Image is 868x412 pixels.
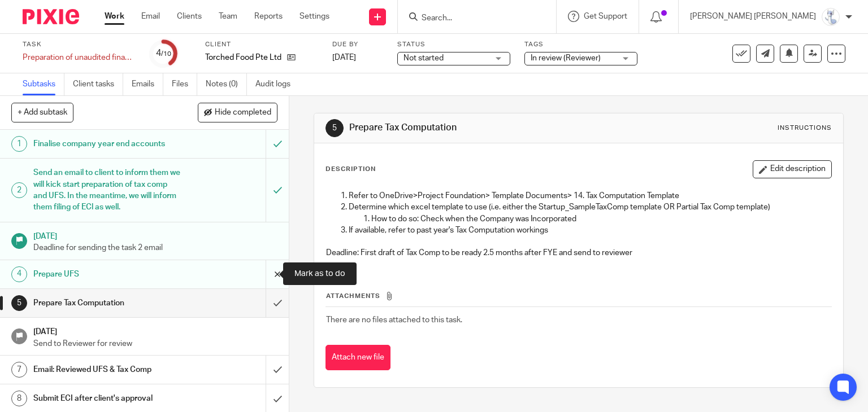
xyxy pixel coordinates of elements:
span: Attachments [326,293,380,299]
a: Client tasks [73,73,123,95]
img: images.jfif [822,8,840,26]
span: Get Support [584,12,627,20]
h1: Send an email to client to inform them we will kick start preparation of tax comp and UFS. In the... [33,164,181,216]
a: Audit logs [255,73,299,95]
a: Subtasks [23,73,64,95]
a: Settings [300,11,329,22]
label: Task [23,40,136,49]
a: Notes (0) [206,73,247,95]
button: Edit description [753,160,832,178]
div: 2 [11,182,27,198]
span: Hide completed [215,108,271,117]
div: Instructions [778,124,832,133]
div: 5 [325,119,344,137]
button: Attach new file [325,345,390,370]
img: Pixie [23,9,79,24]
h1: Prepare Tax Computation [349,122,602,134]
label: Client [205,40,318,49]
p: Refer to OneDrive>Project Foundation> Template Documents> 14. Tax Computation Template [349,190,832,201]
h1: Submit ECI after client's approval [33,390,181,407]
span: Not started [403,54,444,62]
p: Description [325,165,376,174]
h1: [DATE] [33,228,277,242]
div: 5 [11,295,27,311]
small: /10 [161,51,171,57]
a: Email [141,11,160,22]
h1: Prepare Tax Computation [33,295,181,312]
p: Torched Food Pte Ltd [205,52,281,63]
h1: Finalise company year end accounts [33,135,181,152]
div: 8 [11,391,27,406]
p: [PERSON_NAME] [PERSON_NAME] [690,11,816,22]
label: Tags [524,40,637,49]
button: Hide completed [198,103,277,122]
p: Deadline for sending the task 2 email [33,242,277,253]
h1: [DATE] [33,323,277,338]
p: If available, refer to past year's Tax Computation workings [349,225,832,236]
p: How to do so: Check when the Company was Incorporated [371,213,832,225]
span: [DATE] [332,54,356,62]
input: Search [420,14,522,24]
a: Team [219,11,237,22]
span: There are no files attached to this task. [326,316,462,324]
label: Status [397,40,510,49]
div: 1 [11,136,27,152]
button: + Add subtask [11,103,73,122]
a: Emails [132,73,163,95]
div: 7 [11,362,27,378]
div: 4 [156,47,171,60]
label: Due by [332,40,383,49]
p: Deadline: First draft of Tax Comp to be ready 2.5 months after FYE and send to reviewer [326,247,832,258]
p: Send to Reviewer for review [33,338,277,349]
a: Clients [177,11,202,22]
p: Determine which excel template to use (i.e. either the Startup_SampleTaxComp template OR Partial ... [349,201,832,213]
h1: Prepare UFS [33,266,181,283]
span: In review (Reviewer) [531,54,601,62]
div: 4 [11,266,27,282]
h1: Email: Reviewed UFS & Tax Comp [33,361,181,378]
a: Work [105,11,124,22]
div: Preparation of unaudited financial statements and tax computation [23,52,136,63]
a: Reports [254,11,283,22]
a: Files [172,73,197,95]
